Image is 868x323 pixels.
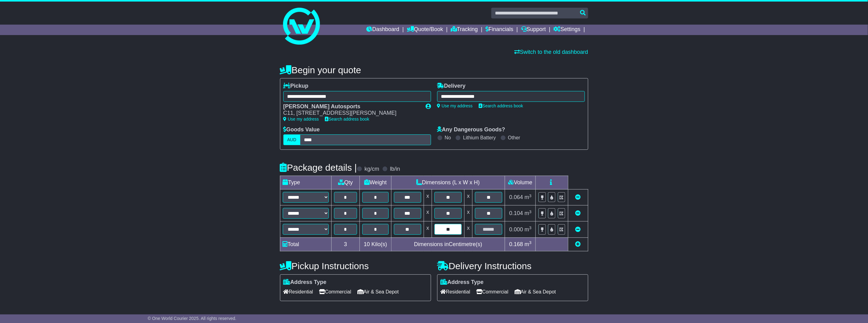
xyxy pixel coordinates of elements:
[280,237,331,251] td: Total
[437,261,588,271] h4: Delivery Instructions
[521,25,546,35] a: Support
[509,241,523,247] span: 0.168
[529,225,532,230] sup: 3
[514,49,588,55] a: Switch to the old dashboard
[437,83,466,90] label: Delivery
[360,237,391,251] td: Kilo(s)
[424,189,432,205] td: x
[509,194,523,200] span: 0.064
[391,176,505,189] td: Dimensions (L x W x H)
[515,287,556,297] span: Air & Sea Depot
[391,237,505,251] td: Dimensions in Centimetre(s)
[509,210,523,216] span: 0.104
[283,103,420,110] div: [PERSON_NAME] Autosports
[525,210,532,216] span: m
[148,316,236,321] span: © One World Courier 2025. All rights reserved.
[283,134,301,145] label: AUD
[280,176,331,189] td: Type
[280,65,588,75] h4: Begin your quote
[407,25,443,35] a: Quote/Book
[465,205,473,221] td: x
[367,25,399,35] a: Dashboard
[283,117,319,122] a: Use my address
[390,166,400,173] label: lb/in
[424,205,432,221] td: x
[465,221,473,237] td: x
[283,287,313,297] span: Residential
[554,25,581,35] a: Settings
[575,194,581,200] a: Remove this item
[575,241,581,247] a: Add new item
[437,126,505,133] label: Any Dangerous Goods?
[463,135,496,141] label: Lithium Battery
[479,103,523,108] a: Search address book
[360,176,391,189] td: Weight
[325,117,369,122] a: Search address book
[465,189,473,205] td: x
[477,287,508,297] span: Commercial
[525,194,532,200] span: m
[283,126,320,133] label: Goods Value
[529,240,532,245] sup: 3
[525,226,532,233] span: m
[441,279,484,286] label: Address Type
[508,135,520,141] label: Other
[319,287,351,297] span: Commercial
[451,25,478,35] a: Tracking
[283,279,327,286] label: Address Type
[424,221,432,237] td: x
[509,226,523,233] span: 0.000
[529,193,532,198] sup: 3
[331,176,360,189] td: Qty
[485,25,513,35] a: Financials
[505,176,536,189] td: Volume
[529,209,532,214] sup: 3
[331,237,360,251] td: 3
[357,287,399,297] span: Air & Sea Depot
[280,162,357,173] h4: Package details |
[575,210,581,216] a: Remove this item
[283,83,309,90] label: Pickup
[445,135,451,141] label: No
[364,241,370,247] span: 10
[364,166,379,173] label: kg/cm
[575,226,581,233] a: Remove this item
[441,287,470,297] span: Residential
[525,241,532,247] span: m
[283,110,420,117] div: C11, [STREET_ADDRESS][PERSON_NAME]
[437,103,473,108] a: Use my address
[280,261,431,271] h4: Pickup Instructions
